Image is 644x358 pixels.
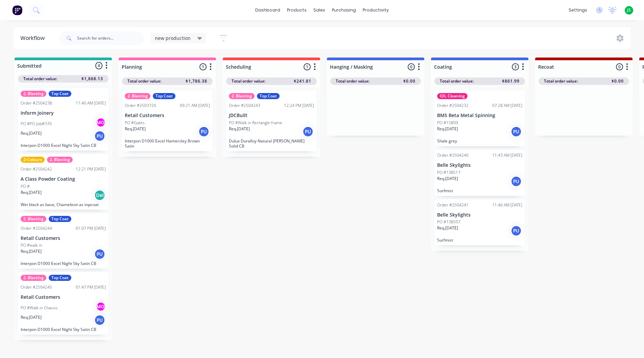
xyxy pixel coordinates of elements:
img: Factory [12,5,22,15]
div: PU [198,126,209,137]
span: Total order value: [544,78,578,84]
div: sales [310,5,329,15]
p: JDCBuilt [229,113,314,118]
div: 01:07 PM [DATE] [76,225,106,231]
div: 01:47 PM [DATE] [76,284,106,290]
p: PO # [21,183,30,189]
div: 2. BlastingTop CoatOrder #250424501:47 PM [DATE]Retail CustomersPO #Walk in ChassisMGReq.[DATE]PU... [18,272,109,335]
p: PO #15809 [437,120,458,126]
div: PU [94,249,105,260]
div: Workflow [20,34,48,42]
div: Order #2504240 [437,152,469,158]
p: Surfmist [437,238,522,243]
div: 12:24 PM [DATE] [284,103,314,109]
div: Top Coat [257,93,280,99]
p: PO #138517 [437,170,460,176]
span: Total order value: [23,76,57,82]
div: 2. Blasting [21,216,46,222]
p: Req. [DATE] [125,126,146,132]
div: PU [303,126,313,137]
p: Interpon D1000 Excel Night Sky Satin CB [21,261,106,266]
div: 09:21 AM [DATE] [180,103,210,109]
div: 2. Blasting [21,275,46,281]
div: Order #2504244 [21,225,52,231]
p: PO #Gates [125,120,145,126]
p: PO #Walk in Rectangle frame [229,120,282,126]
div: 2. BlastingTop CoatOrder #250424401:07 PM [DATE]Retail CustomersPO #walk inReq.[DATE]PUInterpon D... [18,213,109,269]
div: Top Coat [49,275,71,281]
input: Search for orders... [77,31,144,45]
div: purchasing [329,5,359,15]
span: JS [627,7,631,13]
span: $1,786.38 [186,78,207,84]
div: 12:21 PM [DATE] [76,166,106,172]
div: Del [94,190,105,201]
p: Req. [DATE] [437,225,458,231]
div: Top Coat [153,93,175,99]
span: Total order value: [336,78,369,84]
span: $0.00 [612,78,624,84]
p: Req. [DATE] [437,176,458,182]
div: 2-Colours [21,157,45,163]
div: OIL CleaningOrder #250423207:28 AM [DATE]BMS Beta Metal SpinningPO #15809Req.[DATE]PUShale grey [434,90,525,146]
span: Total order value: [232,78,265,84]
div: PU [94,315,105,326]
span: $861.99 [502,78,520,84]
p: PO #PO Job#370 [21,121,52,127]
div: settings [565,5,591,15]
p: Inform Joinery [21,110,106,116]
p: Shale grey [437,138,522,143]
p: Req. [DATE] [21,189,42,196]
p: Retail Customers [125,113,210,118]
div: 07:28 AM [DATE] [492,103,522,109]
p: Req. [DATE] [21,314,42,320]
div: Order #2504242 [21,166,52,172]
div: 2-Colours2. BlastingOrder #250424212:21 PM [DATE]A Class Powder CoatingPO #Req.[DATE]DelWet black... [18,154,109,210]
div: Order #2504232 [437,103,469,109]
div: Order #2503720 [125,103,156,109]
div: PU [94,131,105,141]
div: products [284,5,310,15]
span: $1,868.13 [81,76,103,82]
div: PU [511,176,522,187]
a: dashboard [252,5,284,15]
div: Order #2504241 [437,202,469,208]
span: Total order value: [440,78,474,84]
div: PU [511,126,522,137]
div: 11:46 AM [DATE] [492,202,522,208]
p: BMS Beta Metal Spinning [437,113,522,118]
div: PU [511,225,522,236]
div: Order #250424111:46 AM [DATE]Belle SkylightsPO #138507Req.[DATE]PUSurfmist [434,199,525,246]
p: Interpon D1000 Excel Night Sky Satin CB [21,143,106,148]
div: Order #2504243 [229,103,260,109]
p: Belle Skylights [437,212,522,218]
p: Retail Customers [21,294,106,300]
p: Req. [DATE] [21,130,42,136]
span: Total order value: [127,78,161,84]
div: Order #2504238 [21,100,52,106]
p: Wet black as base, Chameleon as topcoat [21,202,106,207]
p: Dulux Duralloy Natural [PERSON_NAME] Solid CB [229,138,314,149]
div: 2. Blasting [125,93,150,99]
div: 2. Blasting [21,91,46,97]
div: MG [96,301,106,312]
span: $0.00 [403,78,415,84]
p: PO #walk in [21,242,42,248]
span: new production [155,35,191,42]
p: Req. [DATE] [229,126,250,132]
p: Interpon D1000 Excel Night Sky Satin CB [21,327,106,332]
p: PO #138507 [437,219,460,225]
p: Retail Customers [21,236,106,241]
p: Req. [DATE] [437,126,458,132]
div: productivity [359,5,392,15]
div: Top Coat [49,216,71,222]
p: Interpon D1000 Excel Hamersley Brown Satin [125,138,210,149]
div: Top Coat [49,91,71,97]
p: Req. [DATE] [21,248,42,254]
span: $241.81 [294,78,311,84]
div: 2. BlastingTop CoatOrder #250424312:24 PM [DATE]JDCBuiltPO #Walk in Rectangle frameReq.[DATE]PUDu... [226,90,317,151]
div: 2. BlastingTop CoatOrder #250372009:21 AM [DATE]Retail CustomersPO #GatesReq.[DATE]PUInterpon D10... [122,90,213,151]
div: Order #2504245 [21,284,52,290]
div: Order #250424011:43 AM [DATE]Belle SkylightsPO #138517Req.[DATE]PUSurfmist [434,150,525,196]
div: 2. BlastingTop CoatOrder #250423811:40 AM [DATE]Inform JoineryPO #PO Job#370MGReq.[DATE]PUInterpo... [18,88,109,151]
